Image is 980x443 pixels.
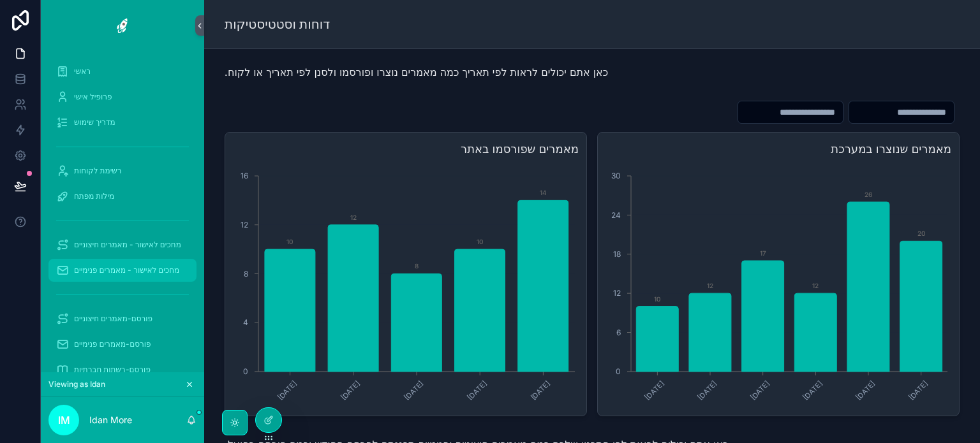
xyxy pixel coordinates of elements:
[907,379,930,402] text: [DATE]
[74,191,114,201] span: מילות מפתח
[74,365,151,375] span: פורסם-רשתות חברתיות
[286,238,293,245] text: 10
[58,412,70,428] span: IM
[616,367,621,376] tspan: 0
[760,249,766,257] text: 17
[41,51,204,372] div: scrollable content
[244,269,248,279] tspan: 8
[48,85,197,108] a: פרופיל אישי
[48,111,197,134] a: מדריך שימוש
[225,15,330,33] h1: דוחות וסטטיסטיקות
[233,163,579,408] div: chart
[605,163,951,408] div: chart
[233,140,579,158] h3: מאמרים שפורסמו באתר
[654,295,660,303] text: 10
[748,379,771,402] text: [DATE]
[74,265,179,275] span: מחכים לאישור - מאמרים פנימיים
[616,328,621,337] tspan: 6
[243,367,248,376] tspan: 0
[74,92,112,102] span: פרופיל אישי
[854,379,877,402] text: [DATE]
[350,214,357,221] text: 12
[865,191,872,198] text: 26
[812,282,819,289] text: 12
[605,140,951,158] h3: מאמרים שנוצרו במערכת
[74,117,115,127] span: מדריך שימוש
[225,66,608,78] span: כאן אתם יכולים לראות לפי תאריך כמה מאמרים נוצרו ופורסמו ולסנן לפי תאריך או לקוח.
[611,210,621,220] tspan: 24
[339,379,362,402] text: [DATE]
[613,249,621,259] tspan: 18
[801,379,824,402] text: [DATE]
[243,317,248,327] tspan: 4
[48,358,197,381] a: פורסם-רשתות חברתיות
[276,379,299,402] text: [DATE]
[529,379,552,402] text: [DATE]
[477,238,483,245] text: 10
[643,379,666,402] text: [DATE]
[74,166,122,176] span: רשימת לקוחות
[540,189,547,196] text: 14
[89,414,132,426] p: Idan More
[241,220,248,229] tspan: 12
[48,185,197,208] a: מילות מפתח
[48,159,197,182] a: רשימת לקוחות
[110,15,135,36] img: App logo
[613,288,621,298] tspan: 12
[48,307,197,330] a: פורסם-מאמרים חיצוניים
[48,259,197,282] a: מחכים לאישור - מאמרים פנימיים
[74,314,152,324] span: פורסם-מאמרים חיצוניים
[74,240,181,250] span: מחכים לאישור - מאמרים חיצוניים
[48,60,197,83] a: ראשי
[48,333,197,356] a: פורסם-מאמרים פנימיים
[466,379,489,402] text: [DATE]
[48,379,105,389] span: Viewing as Idan
[74,339,151,349] span: פורסם-מאמרים פנימיים
[707,282,713,289] text: 12
[415,262,419,270] text: 8
[48,233,197,256] a: מחכים לאישור - מאמרים חיצוניים
[241,171,248,180] tspan: 16
[74,66,91,76] span: ראשי
[917,229,925,237] text: 20
[611,171,621,180] tspan: 30
[402,379,425,402] text: [DATE]
[695,379,718,402] text: [DATE]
